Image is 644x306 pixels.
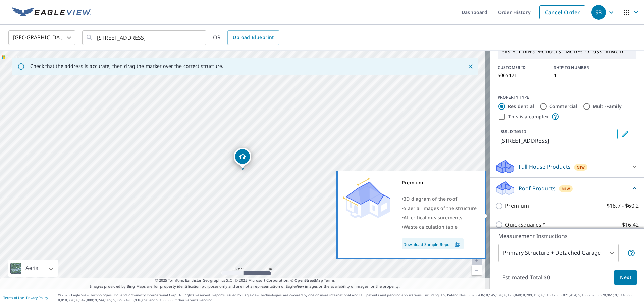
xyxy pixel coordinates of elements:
[3,296,48,300] p: |
[498,232,635,240] p: Measurement Instructions
[577,165,585,170] span: New
[498,64,546,71] p: CUSTOMER ID
[508,103,534,110] label: Residential
[472,265,482,275] a: Current Level 20, Zoom Out
[8,260,58,277] div: Aerial
[562,186,570,191] span: New
[505,202,529,210] p: Premium
[498,94,636,100] div: PROPERTY TYPE
[23,260,42,277] div: Aerial
[495,180,639,196] div: Roof ProductsNew
[97,28,193,47] input: Search by address or latitude-longitude
[402,194,477,204] div: •
[294,278,323,283] a: OpenStreetMap
[404,195,457,202] span: 3D diagram of the roof
[453,241,462,247] img: Pdf Icon
[213,30,279,45] div: OR
[402,238,464,249] a: Download Sample Report
[12,7,91,17] img: EV Logo
[627,249,635,257] span: Your report will include the primary structure and a detached garage if one exists.
[404,214,462,221] span: All critical measurements
[343,178,390,218] img: Premium
[519,184,556,192] p: Roof Products
[402,222,477,232] div: •
[402,178,477,187] div: Premium
[500,129,526,134] p: BUILDING ID
[607,202,639,210] p: $18.7 - $60.2
[26,295,48,300] a: Privacy Policy
[499,46,634,57] p: SRS BUILDING PRODUCTS - MODESTO - 0331 RLMOD
[498,244,619,262] div: Primary Structure + Detached Garage
[466,62,475,71] button: Close
[402,204,477,213] div: •
[497,270,555,285] p: Estimated Total: $0
[519,163,571,171] p: Full House Products
[591,5,606,20] div: SB
[614,270,637,285] button: Next
[227,30,279,45] a: Upload Blueprint
[495,159,639,175] div: Full House ProductsNew
[402,213,477,222] div: •
[404,205,477,211] span: 5 aerial images of the structure
[3,295,24,300] a: Terms of Use
[622,221,639,229] p: $16.42
[404,224,458,230] span: Waste calculation table
[505,221,545,229] p: QuickSquares™
[58,293,641,303] p: © 2025 Eagle View Technologies, Inc. and Pictometry International Corp. All Rights Reserved. Repo...
[498,73,546,78] p: S065121
[549,103,577,110] label: Commercial
[617,129,633,139] button: Edit building 1
[500,137,614,145] p: [STREET_ADDRESS]
[155,278,335,283] span: © 2025 TomTom, Earthstar Geographics SIO, © 2025 Microsoft Corporation, ©
[593,103,622,110] label: Multi-Family
[324,278,335,283] a: Terms
[620,273,631,282] span: Next
[233,33,274,42] span: Upload Blueprint
[30,63,223,69] p: Check that the address is accurate, then drag the marker over the correct structure.
[554,73,602,78] p: 1
[8,28,75,47] div: [GEOGRAPHIC_DATA]
[539,5,585,19] a: Cancel Order
[234,148,251,169] div: Dropped pin, building 1, Residential property, 126 Caledonia Ave Pacific Grove, CA 93950
[554,64,602,71] p: SHIP TO NUMBER
[508,113,549,120] label: This is a complex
